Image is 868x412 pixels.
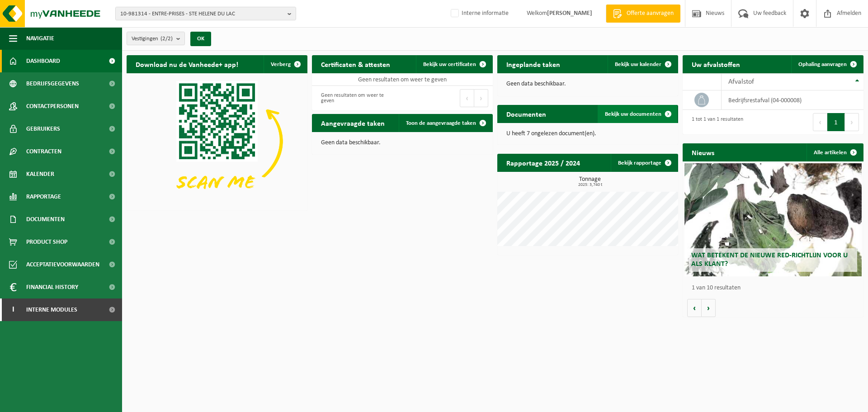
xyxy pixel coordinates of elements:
[702,299,716,317] button: Volgende
[26,95,79,118] span: Contactpersonen
[606,5,680,23] a: Offerte aanvragen
[312,55,399,73] h2: Certificaten & attesten
[26,298,77,321] span: Interne modules
[683,143,723,161] h2: Nieuws
[506,81,669,87] p: Geen data beschikbaar.
[605,111,661,117] span: Bekijk uw documenten
[687,112,743,132] div: 1 tot 1 van 1 resultaten
[26,231,67,253] span: Product Shop
[26,185,61,208] span: Rapportage
[26,72,79,95] span: Bedrijfsgegevens
[120,7,284,21] span: 10-981314 - ENTRE-PRISES - STE HELENE DU LAC
[271,62,291,67] span: Verberg
[791,55,863,73] a: Ophaling aanvragen
[692,285,859,291] p: 1 van 10 resultaten
[127,55,247,73] h2: Download nu de Vanheede+ app!
[687,299,702,317] button: Vorige
[691,252,848,268] span: Wat betekent de nieuwe RED-richtlijn voor u als klant?
[684,163,862,276] a: Wat betekent de nieuwe RED-richtlijn voor u als klant?
[611,154,677,172] a: Bekijk rapportage
[624,9,676,18] span: Offerte aanvragen
[615,62,661,67] span: Bekijk uw kalender
[502,183,678,187] span: 2025: 3,740 t
[399,114,492,132] a: Toon de aangevraagde taken
[807,143,863,161] a: Alle artikelen
[474,89,488,107] button: Next
[460,89,474,107] button: Previous
[497,154,589,171] h2: Rapportage 2025 / 2024
[798,62,847,67] span: Ophaling aanvragen
[502,176,678,187] h3: Tonnage
[115,7,296,20] button: 10-981314 - ENTRE-PRISES - STE HELENE DU LAC
[127,73,307,209] img: Download de VHEPlus App
[26,253,99,276] span: Acceptatievoorwaarden
[190,32,211,46] button: OK
[26,50,60,72] span: Dashboard
[264,55,307,73] button: Verberg
[449,7,509,20] label: Interne informatie
[598,105,677,123] a: Bekijk uw documenten
[9,298,17,321] span: I
[406,120,476,126] span: Toon de aangevraagde taken
[423,62,476,67] span: Bekijk uw certificaten
[813,113,827,131] button: Previous
[26,208,65,231] span: Documenten
[26,163,54,185] span: Kalender
[497,105,555,123] h2: Documenten
[26,140,61,163] span: Contracten
[312,73,493,86] td: Geen resultaten om weer te geven
[608,55,677,73] a: Bekijk uw kalender
[827,113,845,131] button: 1
[26,27,54,50] span: Navigatie
[497,55,569,73] h2: Ingeplande taken
[132,32,173,46] span: Vestigingen
[722,90,863,110] td: bedrijfsrestafval (04-000008)
[316,88,398,108] div: Geen resultaten om weer te geven
[845,113,859,131] button: Next
[728,78,754,85] span: Afvalstof
[547,10,592,17] strong: [PERSON_NAME]
[416,55,492,73] a: Bekijk uw certificaten
[312,114,394,132] h2: Aangevraagde taken
[127,32,185,45] button: Vestigingen(2/2)
[506,131,669,137] p: U heeft 7 ongelezen document(en).
[26,118,60,140] span: Gebruikers
[321,140,484,146] p: Geen data beschikbaar.
[160,36,173,42] count: (2/2)
[26,276,78,298] span: Financial History
[683,55,749,73] h2: Uw afvalstoffen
